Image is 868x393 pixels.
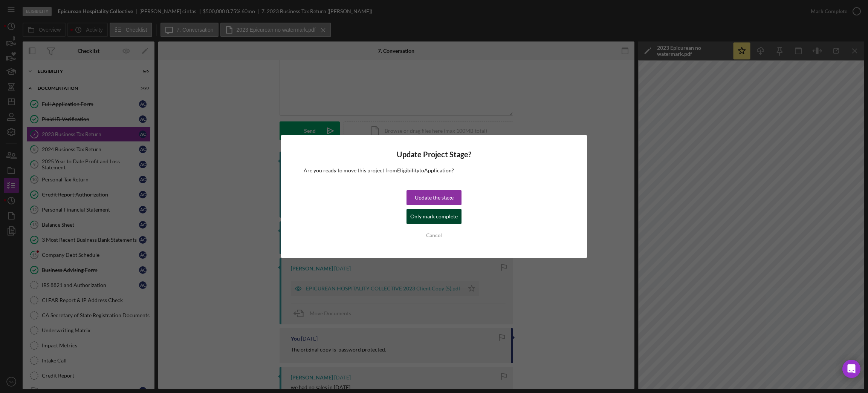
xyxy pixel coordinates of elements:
button: Update the stage [406,190,462,205]
div: Only mark complete [410,209,458,224]
div: Cancel [426,228,442,243]
div: Open Intercom Messenger [842,360,860,378]
h4: Update Project Stage? [304,150,564,159]
button: Cancel [406,228,462,243]
button: Only mark complete [406,209,462,224]
p: Are you ready to move this project from Eligibility to Application ? [304,166,564,175]
div: Update the stage [415,190,454,205]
